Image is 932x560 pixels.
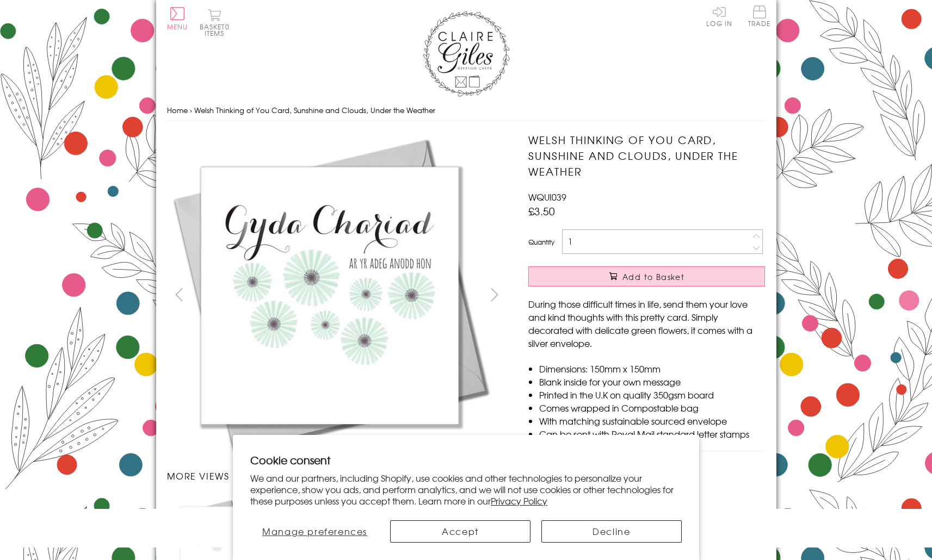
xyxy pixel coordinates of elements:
[167,7,188,30] button: Menu
[205,22,230,38] span: 0 items
[528,132,765,179] h1: Welsh Thinking of You Card, Sunshine and Clouds, Under the Weather
[528,203,555,219] span: £3.50
[200,9,230,36] button: Basket0 items
[539,375,765,388] li: Blank inside for your own message
[423,11,510,97] img: Claire Giles Greetings Cards
[539,362,765,375] li: Dimensions: 150mm x 150mm
[250,520,379,543] button: Manage preferences
[390,520,530,543] button: Accept
[528,190,566,203] span: WQUI039
[262,525,367,538] span: Manage preferences
[167,469,507,482] h3: More views
[482,282,507,307] button: next
[748,5,771,29] a: Trade
[528,297,765,350] p: During those difficult times in life, send them your love and kind thoughts with this pretty card...
[539,414,765,427] li: With matching sustainable sourced envelope
[167,99,766,122] nav: breadcrumbs
[541,520,682,543] button: Decline
[167,282,192,307] button: prev
[539,388,765,401] li: Printed in the U.K on quality 350gsm board
[250,452,682,468] h2: Cookie consent
[622,271,684,282] span: Add to Basket
[491,494,547,507] a: Privacy Policy
[528,237,554,247] label: Quantity
[250,472,682,506] p: We and our partners, including Shopify, use cookies and other technologies to personalize your ex...
[528,266,765,287] button: Add to Basket
[194,105,435,115] span: Welsh Thinking of You Card, Sunshine and Clouds, Under the Weather
[539,401,765,414] li: Comes wrapped in Compostable bag
[167,22,188,32] span: Menu
[167,105,188,115] a: Home
[190,105,192,115] span: ›
[748,5,771,27] span: Trade
[706,5,732,27] a: Log In
[539,427,765,440] li: Can be sent with Royal Mail standard letter stamps
[167,132,493,458] img: Welsh Thinking of You Card, Sunshine and Clouds, Under the Weather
